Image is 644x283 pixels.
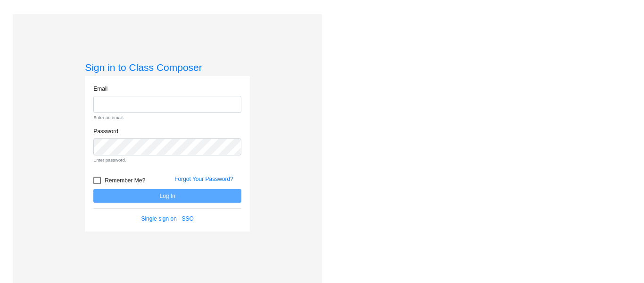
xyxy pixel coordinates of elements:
button: Log In [93,189,241,203]
label: Password [93,127,118,136]
small: Enter an email. [93,114,241,121]
small: Enter password. [93,157,241,163]
a: Single sign on - SSO [141,215,193,222]
label: Email [93,85,107,93]
a: Forgot Your Password? [174,176,233,182]
h3: Sign in to Class Composer [85,61,250,73]
span: Remember Me? [105,175,145,186]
